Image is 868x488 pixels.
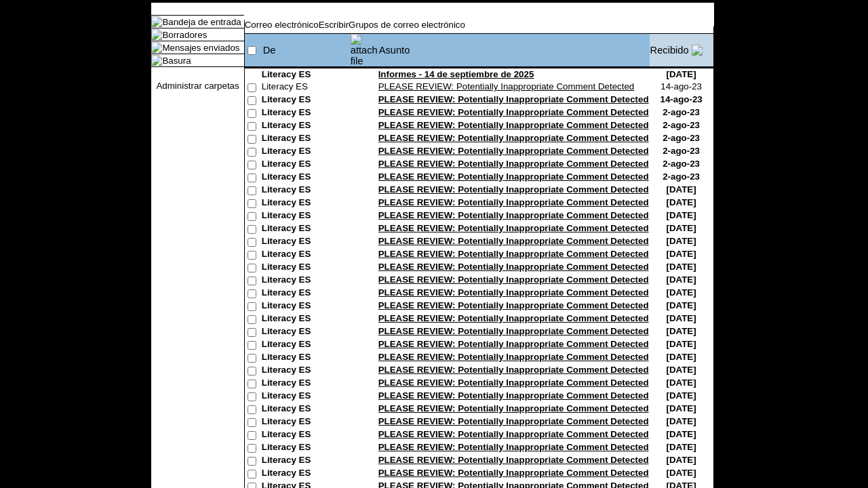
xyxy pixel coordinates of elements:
a: PLEASE REVIEW: Potentially Inappropriate Comment Detected [378,442,649,452]
a: PLEASE REVIEW: Potentially Inappropriate Comment Detected [378,94,649,104]
a: PLEASE REVIEW: Potentially Inappropriate Comment Detected [378,455,649,465]
nobr: [DATE] [667,197,696,207]
img: arrow_down.gif [692,45,703,56]
nobr: [DATE] [667,468,696,478]
a: PLEASE REVIEW: Potentially Inappropriate Comment Detected [378,249,649,259]
nobr: [DATE] [667,223,696,233]
td: Literacy ES [262,197,350,210]
a: PLEASE REVIEW: Potentially Inappropriate Comment Detected [378,378,649,388]
a: Recibido [650,45,689,56]
a: Asunto [379,45,410,56]
img: folder_icon.gif [151,55,162,66]
td: Literacy ES [262,468,350,481]
a: Grupos de correo electrónico [349,20,465,30]
nobr: [DATE] [667,326,696,336]
a: Mensajes enviados [162,43,239,53]
nobr: [DATE] [667,236,696,246]
nobr: [DATE] [667,403,696,413]
nobr: [DATE] [667,390,696,401]
td: Literacy ES [262,274,350,287]
a: Administrar carpetas [156,81,239,91]
a: PLEASE REVIEW: Potentially Inappropriate Comment Detected [378,107,649,117]
a: PLEASE REVIEW: Potentially Inappropriate Comment Detected [378,184,649,195]
a: PLEASE REVIEW: Potentially Inappropriate Comment Detected [378,403,649,413]
img: folder_icon.gif [151,42,162,53]
td: Literacy ES [262,300,350,313]
td: Literacy ES [262,352,350,365]
a: PLEASE REVIEW: Potentially Inappropriate Comment Detected [378,171,649,182]
a: PLEASE REVIEW: Potentially Inappropriate Comment Detected [378,262,649,272]
nobr: [DATE] [667,416,696,426]
a: PLEASE REVIEW: Potentially Inappropriate Comment Detected [378,468,649,478]
nobr: [DATE] [667,274,696,285]
a: PLEASE REVIEW: Potentially Inappropriate Comment Detected [378,429,649,439]
td: Literacy ES [262,146,350,159]
nobr: [DATE] [667,339,696,349]
td: Literacy ES [262,236,350,249]
nobr: [DATE] [667,352,696,362]
nobr: [DATE] [667,429,696,439]
td: Literacy ES [262,171,350,184]
a: PLEASE REVIEW: Potentially Inappropriate Comment Detected [378,236,649,246]
nobr: 2-ago-23 [663,159,700,169]
a: PLEASE REVIEW: Potentially Inappropriate Comment Detected [378,326,649,336]
a: PLEASE REVIEW: Potentially Inappropriate Comment Detected [378,274,649,285]
td: Literacy ES [262,184,350,197]
nobr: [DATE] [667,287,696,298]
a: PLEASE REVIEW: Potentially Inappropriate Comment Detected [378,352,649,362]
a: Bandeja de entrada [162,17,241,27]
a: PLEASE REVIEW: Potentially Inappropriate Comment Detected [378,223,649,233]
td: Literacy ES [262,94,350,107]
td: Literacy ES [262,223,350,236]
nobr: 2-ago-23 [663,133,700,143]
nobr: 2-ago-23 [663,171,700,182]
a: Escribir [319,20,349,30]
td: Literacy ES [262,210,350,223]
td: Literacy ES [262,313,350,326]
nobr: [DATE] [667,455,696,465]
td: Literacy ES [262,442,350,455]
a: PLEASE REVIEW: Potentially Inappropriate Comment Detected [378,416,649,426]
td: Literacy ES [262,159,350,171]
a: PLEASE REVIEW: Potentially Inappropriate Comment Detected [378,146,649,156]
nobr: 2-ago-23 [663,146,700,156]
nobr: [DATE] [667,300,696,310]
nobr: [DATE] [667,262,696,272]
a: PLEASE REVIEW: Potentially Inappropriate Comment Detected [378,300,649,310]
a: PLEASE REVIEW: Potentially Inappropriate Comment Detected [378,339,649,349]
td: Literacy ES [262,339,350,352]
td: Literacy ES [262,455,350,468]
a: PLEASE REVIEW: Potentially Inappropriate Comment Detected [378,133,649,143]
nobr: [DATE] [667,378,696,388]
nobr: [DATE] [667,313,696,323]
a: PLEASE REVIEW: Potentially Inappropriate Comment Detected [378,197,649,207]
a: PLEASE REVIEW: Potentially Inappropriate Comment Detected [378,365,649,375]
a: PLEASE REVIEW: Potentially Inappropriate Comment Detected [378,390,649,401]
td: Literacy ES [262,390,350,403]
td: Literacy ES [262,81,350,94]
td: Literacy ES [262,262,350,274]
a: Basura [162,56,191,66]
td: Literacy ES [262,69,350,81]
td: Literacy ES [262,403,350,416]
nobr: [DATE] [667,442,696,452]
nobr: 14-ago-23 [660,94,702,104]
img: attach file [351,34,378,66]
td: Literacy ES [262,107,350,120]
nobr: [DATE] [667,249,696,259]
td: Literacy ES [262,429,350,442]
nobr: [DATE] [667,210,696,220]
a: De [263,45,276,56]
nobr: [DATE] [667,184,696,195]
td: Literacy ES [262,120,350,133]
td: Literacy ES [262,287,350,300]
a: PLEASE REVIEW: Potentially Inappropriate Comment Detected [378,159,649,169]
a: PLEASE REVIEW: Potentially Inappropriate Comment Detected [378,120,649,130]
td: Literacy ES [262,378,350,390]
td: Literacy ES [262,365,350,378]
nobr: [DATE] [667,365,696,375]
nobr: [DATE] [667,69,696,79]
td: Literacy ES [262,416,350,429]
nobr: 2-ago-23 [663,120,700,130]
td: Literacy ES [262,326,350,339]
